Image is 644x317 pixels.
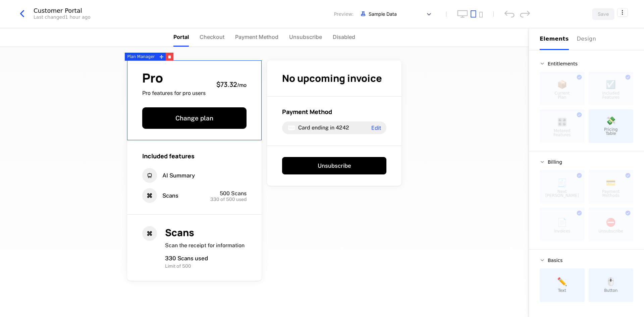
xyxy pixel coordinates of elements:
span: Checkout [200,33,224,41]
i: cmd [142,226,157,241]
div: Elements [540,35,569,43]
span: 4242 [336,124,349,131]
span: Payment Method [282,108,332,116]
span: Card ending in [298,124,334,131]
span: 330 Scans used [165,255,208,262]
button: Select action [617,8,628,17]
span: Text [558,288,566,293]
span: Pro features for pro users [142,90,206,97]
span: Preview: [334,11,354,17]
span: ✏️ [557,278,567,286]
div: Last changed 1 hour ago [34,14,91,20]
span: Unsubscribe [289,33,322,41]
span: Basics [548,258,562,263]
button: Unsubscribe [282,157,386,174]
button: Change plan [142,107,247,129]
i: board [142,168,157,183]
span: Billing [548,160,562,164]
div: Design [577,35,598,43]
span: AI Summary [162,172,195,179]
i: visa [287,124,296,132]
span: Button [604,288,618,293]
span: Scans [162,192,178,200]
button: desktop [457,10,468,18]
i: cmd [142,188,157,203]
span: Payment Method [235,33,278,41]
span: 500 Scans [220,190,247,197]
sub: / mo [237,82,247,89]
div: undo [504,10,515,17]
span: Entitlements [548,61,578,66]
span: Scans [165,226,194,239]
span: Limit of 500 [165,263,191,269]
span: Edit [371,125,381,130]
span: No upcoming invoice [282,71,382,85]
span: Included features [142,152,195,160]
span: Pro [142,72,206,84]
button: tablet [471,10,476,18]
span: Disabled [333,33,355,41]
button: Save [592,8,614,20]
span: Scan the receipt for information [165,242,245,249]
span: 🖱️ [606,278,616,286]
span: 330 of 500 used [210,197,247,202]
div: redo [520,10,530,17]
div: Choose Sub Page [540,28,633,50]
span: $73.32 [216,80,237,89]
button: mobile [479,12,483,18]
span: 💸 [606,117,616,125]
span: Pricing Table [604,127,618,136]
span: Portal [173,33,189,41]
div: Plan Manager [125,53,158,61]
div: Customer Portal [34,8,91,14]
